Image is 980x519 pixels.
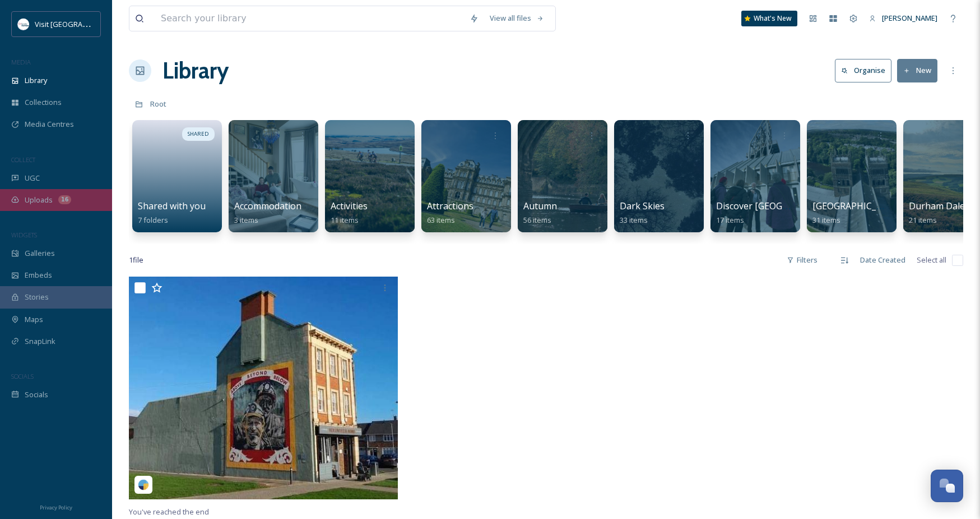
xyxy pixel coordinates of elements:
[909,201,969,225] a: Durham Dales21 items
[620,215,648,225] span: 33 items
[138,200,206,212] span: Shared with you
[882,13,937,23] span: [PERSON_NAME]
[897,59,937,82] button: New
[40,504,72,511] span: Privacy Policy
[11,58,31,66] span: MEDIA
[234,200,301,212] span: Accommodation
[523,215,551,225] span: 56 items
[427,201,473,225] a: Attractions63 items
[716,200,845,212] span: Discover [GEOGRAPHIC_DATA]
[331,201,368,225] a: Activities11 items
[620,200,665,212] span: Dark Skies
[138,215,168,225] span: 7 folders
[129,507,209,517] span: You've reached the end
[25,97,62,108] span: Collections
[11,155,35,164] span: COLLECT
[427,200,473,212] span: Attractions
[716,201,845,225] a: Discover [GEOGRAPHIC_DATA]17 items
[234,215,258,225] span: 3 items
[40,500,72,513] a: Privacy Policy
[781,249,823,271] div: Filters
[11,372,34,380] span: SOCIALS
[138,479,149,490] img: snapsea-logo.png
[25,119,74,130] span: Media Centres
[25,270,52,281] span: Embeds
[58,195,71,204] div: 16
[917,255,946,265] span: Select all
[129,277,398,499] img: fabulousnorth-984625.webp
[25,336,55,347] span: SnapLink
[25,173,40,183] span: UGC
[25,389,48,400] span: Socials
[741,11,797,26] a: What's New
[427,215,455,225] span: 63 items
[909,200,969,212] span: Durham Dales
[909,215,937,225] span: 21 items
[155,6,464,31] input: Search your library
[25,195,53,205] span: Uploads
[129,255,143,265] span: 1 file
[18,19,29,30] img: 1680077135441.jpeg
[25,292,49,302] span: Stories
[484,7,550,29] a: View all files
[620,201,665,225] a: Dark Skies33 items
[234,201,301,225] a: Accommodation3 items
[25,314,43,325] span: Maps
[331,200,368,212] span: Activities
[854,249,911,271] div: Date Created
[523,201,557,225] a: Autumn56 items
[162,54,229,88] a: Library
[25,75,47,86] span: Library
[931,470,963,502] button: Open Chat
[11,231,37,239] span: WIDGETS
[331,215,359,225] span: 11 items
[523,200,557,212] span: Autumn
[863,7,943,29] a: [PERSON_NAME]
[188,130,209,138] span: SHARED
[150,97,166,111] a: Root
[812,215,840,225] span: 31 items
[835,59,891,82] button: Organise
[25,248,55,259] span: Galleries
[812,201,903,225] a: [GEOGRAPHIC_DATA]31 items
[716,215,744,225] span: 17 items
[35,19,122,29] span: Visit [GEOGRAPHIC_DATA]
[129,114,225,232] a: SHAREDShared with you7 folders
[150,99,166,109] span: Root
[812,200,903,212] span: [GEOGRAPHIC_DATA]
